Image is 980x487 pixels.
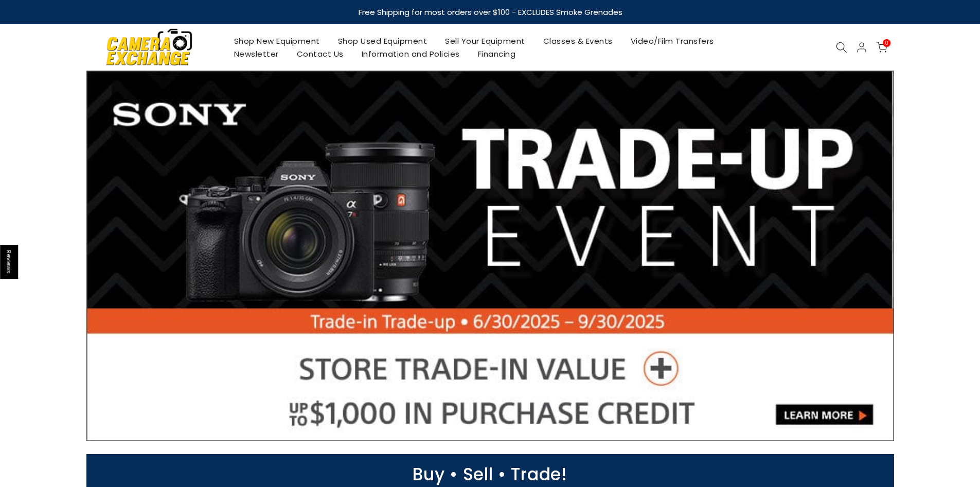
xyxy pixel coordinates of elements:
[534,35,621,47] a: Classes & Events
[81,469,899,479] p: Buy • Sell • Trade!
[469,47,525,60] a: Financing
[288,47,352,60] a: Contact Us
[352,47,469,60] a: Information and Policies
[225,47,288,60] a: Newsletter
[621,35,723,47] a: Video/Film Transfers
[504,424,509,430] li: Page dot 5
[460,424,466,430] li: Page dot 1
[876,42,887,53] a: 0
[358,7,622,18] strong: Free Shipping for most orders over $100 - EXCLUDES Smoke Grenades
[329,35,436,47] a: Shop Used Equipment
[514,424,520,430] li: Page dot 6
[482,424,488,430] li: Page dot 3
[493,424,498,430] li: Page dot 4
[471,424,477,430] li: Page dot 2
[883,39,890,47] span: 0
[225,35,329,47] a: Shop New Equipment
[436,35,534,47] a: Sell Your Equipment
